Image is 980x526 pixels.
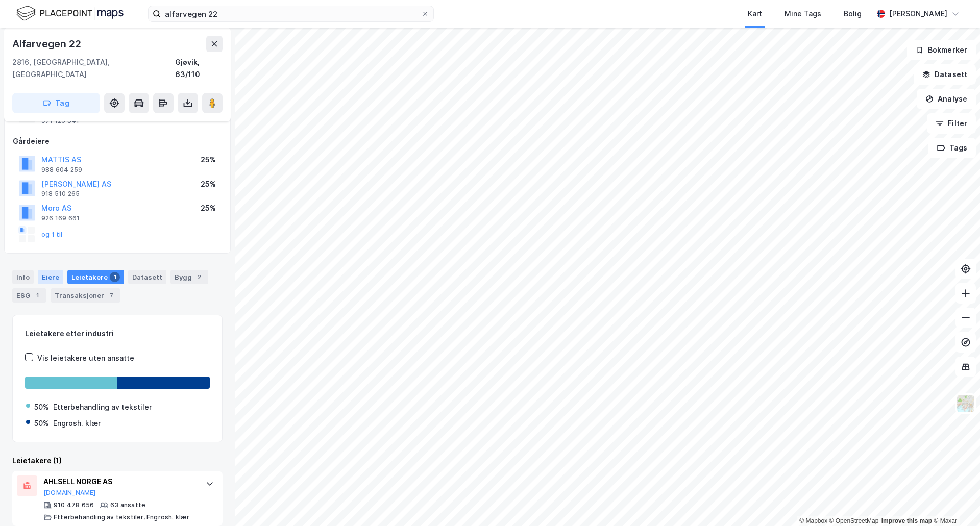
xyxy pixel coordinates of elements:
div: 25% [201,202,216,214]
div: 50% [34,417,49,430]
div: Leietakere [67,270,124,284]
div: 910 478 656 [54,501,94,509]
div: Eiere [38,270,63,284]
button: Tag [12,93,100,113]
div: Vis leietakere uten ansatte [37,352,134,364]
div: 926 169 661 [41,214,80,222]
div: 918 510 265 [41,190,80,198]
button: Datasett [914,64,976,85]
div: Datasett [128,270,166,284]
div: Mine Tags [785,8,821,20]
div: 988 604 259 [41,166,82,174]
button: [DOMAIN_NAME] [43,489,96,497]
a: Mapbox [799,517,827,524]
input: Søk på adresse, matrikkel, gårdeiere, leietakere eller personer [161,6,421,21]
div: 1 [110,272,120,282]
button: Tags [928,138,976,158]
img: Z [956,394,975,413]
div: Bolig [844,8,862,20]
button: Analyse [917,89,976,109]
div: 25% [201,178,216,190]
iframe: Chat Widget [929,477,980,526]
div: Gjøvik, 63/110 [175,56,223,81]
div: Etterbehandling av tekstiler [53,401,152,413]
div: 2816, [GEOGRAPHIC_DATA], [GEOGRAPHIC_DATA] [12,56,175,81]
div: Gårdeiere [13,135,222,147]
div: Transaksjoner [51,288,120,303]
a: OpenStreetMap [829,517,879,524]
div: Engrosh. klær [53,417,101,430]
div: 2 [194,272,204,282]
div: Etterbehandling av tekstiler, Engrosh. klær [54,513,190,521]
div: AHLSELL NORGE AS [43,475,195,488]
div: Info [12,270,34,284]
div: 63 ansatte [110,501,145,509]
div: ESG [12,288,46,303]
div: Bygg [170,270,208,284]
div: Alfarvegen 22 [12,36,83,52]
div: [PERSON_NAME] [889,8,947,20]
img: logo.f888ab2527a4732fd821a326f86c7f29.svg [16,5,124,22]
div: Leietakere (1) [12,455,223,467]
div: Leietakere etter industri [25,328,210,340]
div: Kontrollprogram for chat [929,477,980,526]
a: Improve this map [881,517,932,524]
button: Filter [927,113,976,134]
button: Bokmerker [907,40,976,60]
div: 50% [34,401,49,413]
div: 1 [32,290,42,300]
div: 25% [201,154,216,166]
div: 7 [106,290,116,300]
div: Kart [748,8,762,20]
